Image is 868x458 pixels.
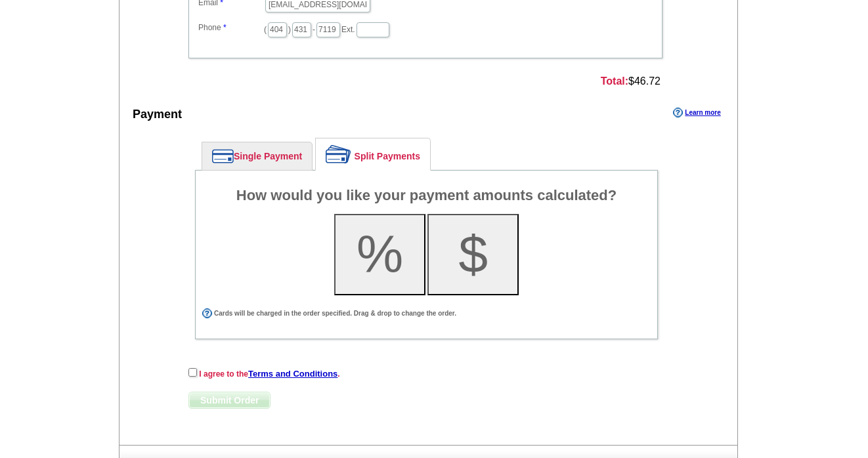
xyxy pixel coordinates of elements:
[316,138,430,170] a: Split Payments
[334,214,425,295] button: %
[133,106,182,123] div: Payment
[248,369,337,379] a: Terms and Conditions
[673,108,720,118] a: Learn more
[202,188,651,203] h4: How would you like your payment amounts calculated?
[202,308,647,319] div: Cards will be charged in the order specified. Drag & drop to change the order.
[326,145,351,163] img: split-payment.png
[189,392,270,408] span: Submit Order
[427,214,519,295] button: $
[212,149,234,163] img: single-payment.png
[199,369,339,379] strong: I agree to the .
[195,19,656,39] dd: ( ) - Ext.
[202,142,312,170] a: Single Payment
[605,153,868,458] iframe: LiveChat chat widget
[198,22,264,33] label: Phone
[601,75,628,87] strong: Total:
[601,75,661,87] span: $46.72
